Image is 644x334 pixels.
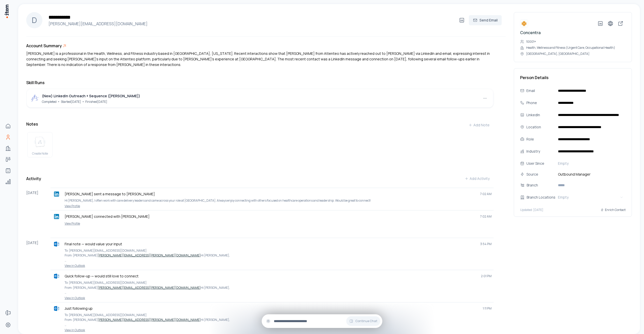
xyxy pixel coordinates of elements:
[31,94,39,102] img: outbound
[98,253,201,257] a: [PERSON_NAME][EMAIL_ADDRESS][PERSON_NAME][DOMAIN_NAME]
[65,274,477,279] p: Quick follow-up — would still love to connect
[54,274,59,279] img: outlook logo
[26,176,41,182] h3: Activity
[52,296,492,300] a: View in Outlook
[98,285,201,290] a: [PERSON_NAME][EMAIL_ADDRESS][PERSON_NAME][DOMAIN_NAME]
[3,154,13,164] a: Deals
[42,100,57,104] span: Completed
[54,306,59,311] img: outlook logo
[526,161,554,166] div: User Since
[4,4,9,18] img: Item Brain Logo
[526,112,554,118] div: LinkedIn
[65,306,479,311] p: Just following up
[3,177,13,187] a: Analytics
[32,152,48,156] span: Create Note
[520,208,543,212] p: Updated: [DATE]
[27,132,52,157] button: create noteCreate Note
[26,80,494,86] h3: Skill Runs
[65,242,476,247] p: Final note — would value your input
[3,165,13,176] a: Agents
[34,136,46,148] img: create note
[26,51,494,67] p: [PERSON_NAME] is a professional in the Health, Wellness, and Fitness industry based in [GEOGRAPHI...
[54,214,59,219] img: linkedin logo
[26,12,42,28] div: D
[526,46,615,50] p: Health, Wellness and Fitness (Urgent Care, Occupational Health)
[46,21,457,27] h4: [PERSON_NAME][EMAIL_ADDRESS][DOMAIN_NAME]
[42,93,140,99] div: (New) LinkedIn Outreach + Sequence ([PERSON_NAME])
[82,99,84,104] span: •
[65,214,476,219] p: [PERSON_NAME] connected with [PERSON_NAME]
[355,319,377,323] span: Continue Chat
[461,174,494,184] button: Add Activity
[26,188,50,228] div: [DATE]
[346,316,380,326] button: Continue Chat
[61,100,81,104] span: Started [DATE]
[556,159,626,168] button: Empty
[52,204,492,208] a: View Profile
[526,88,554,93] div: Email
[527,182,559,188] div: Branch
[526,40,536,44] p: 10001+
[26,43,62,49] h3: Account Summary
[98,318,201,322] a: [PERSON_NAME][EMAIL_ADDRESS][PERSON_NAME][DOMAIN_NAME]
[520,75,626,81] h3: Person Details
[464,120,494,130] button: Add Note
[526,52,589,56] p: [GEOGRAPHIC_DATA], [GEOGRAPHIC_DATA]
[480,192,492,196] span: 7:02 AM
[520,19,528,28] img: Concentra
[52,222,492,226] a: View Profile
[556,172,626,177] span: Outbound Manager
[526,124,554,130] div: Location
[3,320,13,330] a: Settings
[52,264,492,268] a: View in Outlook
[3,308,13,318] a: Forms
[3,143,13,153] a: Companies
[52,328,492,332] a: View in Outlook
[54,242,59,247] img: outlook logo
[558,161,569,166] span: Empty
[262,314,382,328] div: Continue Chat
[65,313,492,322] p: To: [PERSON_NAME][EMAIL_ADDRESS][DOMAIN_NAME] From: [PERSON_NAME] Hi [PERSON_NAME],
[526,136,554,142] div: Role
[480,214,492,219] span: 7:02 AM
[480,242,492,246] span: 3:54 PM
[65,192,476,197] p: [PERSON_NAME] sent a message to [PERSON_NAME]
[469,15,502,25] button: Send Email
[3,121,13,131] a: Home
[600,205,626,214] button: Enrich Contact
[58,99,60,104] span: •
[65,198,492,203] p: Hi [PERSON_NAME], I often work with care delivery leaders and came across your role at [GEOGRAPHI...
[26,121,38,127] h3: Notes
[54,192,59,197] img: linkedin logo
[527,195,559,200] div: Branch Locations
[468,123,490,128] div: Add Note
[483,306,492,311] span: 1:11 PM
[526,149,554,154] div: Industry
[3,132,13,142] a: People
[520,30,541,35] a: Concentra
[481,274,492,278] span: 2:01 PM
[85,100,107,104] span: Finished [DATE]
[65,248,492,258] p: To: [PERSON_NAME][EMAIL_ADDRESS][DOMAIN_NAME] From: [PERSON_NAME] Hi [PERSON_NAME],
[65,280,492,290] p: To: [PERSON_NAME][EMAIL_ADDRESS][DOMAIN_NAME] From: [PERSON_NAME] Hi [PERSON_NAME],
[526,100,554,106] div: Phone
[526,172,554,177] div: Source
